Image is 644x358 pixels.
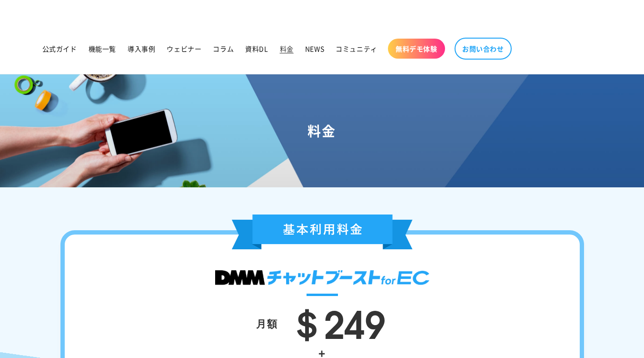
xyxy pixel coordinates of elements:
[37,39,83,59] a: 公式ガイド
[455,38,512,60] a: お問い合わせ
[330,39,383,59] a: コミュニティ
[89,44,116,53] span: 機能一覧
[256,314,278,332] div: 月額
[213,44,234,53] span: コラム
[83,39,122,59] a: 機能一覧
[11,122,633,139] h1: 料金
[207,39,239,59] a: コラム
[280,44,294,53] span: 料金
[215,270,429,285] img: DMMチャットブースト
[232,215,413,249] img: 基本利用料金
[122,39,161,59] a: 導入事例
[161,39,207,59] a: ウェビナー
[396,44,437,53] span: 無料デモ体験
[274,39,299,59] a: 料金
[42,44,77,53] span: 公式ガイド
[287,293,386,349] span: ＄249
[167,44,201,53] span: ウェビナー
[245,44,268,53] span: 資料DL
[388,39,445,59] a: 無料デモ体験
[299,39,330,59] a: NEWS
[239,39,274,59] a: 資料DL
[336,44,377,53] span: コミュニティ
[462,44,504,53] span: お問い合わせ
[128,44,155,53] span: 導入事例
[305,44,324,53] span: NEWS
